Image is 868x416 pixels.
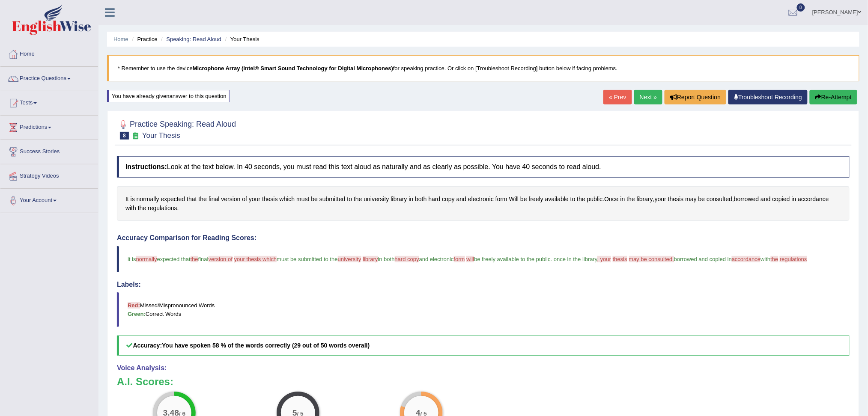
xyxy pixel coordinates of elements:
[415,195,427,204] span: Click to see word definition
[249,195,260,204] span: Click to see word definition
[442,195,455,204] span: Click to see word definition
[419,256,454,262] span: and electronic
[209,256,233,262] span: version of
[166,36,221,42] a: Speaking: Read Aloud
[771,256,779,262] span: the
[429,195,441,204] span: Click to see word definition
[113,36,128,42] a: Home
[107,55,859,81] blockquote: * Remember to use the device for speaking practice. Or click on [Troubleshoot Recording] button b...
[363,256,378,262] span: library
[554,256,597,262] span: once in the library
[474,256,551,262] span: be freely available to the public
[142,131,180,140] small: Your Thesis
[209,195,220,204] span: Click to see word definition
[319,195,346,204] span: Click to see word definition
[364,195,389,204] span: Click to see word definition
[620,195,625,204] span: Click to see word definition
[627,195,635,204] span: Click to see word definition
[338,256,361,262] span: university
[198,256,209,262] span: final
[668,195,684,204] span: Click to see word definition
[597,256,611,262] span: , your
[378,256,395,262] span: in both
[551,256,552,262] span: .
[529,195,543,204] span: Click to see word definition
[117,186,850,221] div: . , , .
[545,195,569,204] span: Click to see word definition
[280,195,295,204] span: Click to see word definition
[495,195,507,204] span: Click to see word definition
[509,195,519,204] span: Click to see word definition
[130,35,157,43] li: Practice
[136,256,157,262] span: normally
[242,195,247,204] span: Click to see word definition
[128,311,146,317] b: Green:
[0,140,98,161] a: Success Stories
[456,195,466,204] span: Click to see word definition
[587,195,603,204] span: Click to see word definition
[698,195,705,204] span: Click to see word definition
[0,189,98,210] a: Your Account
[577,195,585,204] span: Click to see word definition
[187,195,197,204] span: Click to see word definition
[468,195,494,204] span: Click to see word definition
[125,163,167,170] b: Instructions:
[125,204,136,213] span: Click to see word definition
[221,195,240,204] span: Click to see word definition
[0,67,98,88] a: Practice Questions
[198,195,206,204] span: Click to see word definition
[655,195,666,204] span: Click to see word definition
[138,204,146,213] span: Click to see word definition
[161,195,185,204] span: Click to see word definition
[347,195,352,204] span: Click to see word definition
[674,256,732,262] span: borrowed and copied in
[296,195,309,204] span: Click to see word definition
[629,256,674,262] span: may be consulted,
[732,256,761,262] span: accordance
[761,256,770,262] span: with
[131,132,140,140] small: Exam occurring question
[728,90,808,104] a: Troubleshoot Recording
[117,281,850,288] h4: Labels:
[193,65,393,71] b: Microphone Array (Intel® Smart Sound Technology for Digital Microphones)
[734,195,759,204] span: Click to see word definition
[277,256,337,262] span: must be submitted to the
[761,195,770,204] span: Click to see word definition
[454,256,465,262] span: form
[637,195,653,204] span: Click to see word definition
[634,90,662,104] a: Next »
[570,195,576,204] span: Click to see word definition
[354,195,362,204] span: Click to see word definition
[125,195,129,204] span: Click to see word definition
[686,195,697,204] span: Click to see word definition
[311,195,318,204] span: Click to see word definition
[117,292,850,327] blockquote: Missed/Mispronounced Words Correct Words
[262,195,278,204] span: Click to see word definition
[117,156,850,178] h4: Look at the text below. In 40 seconds, you must read this text aloud as naturally and as clearly ...
[157,256,191,262] span: expected that
[613,256,627,262] span: thesis
[810,90,857,104] button: Re-Attempt
[603,90,632,104] a: « Prev
[466,256,474,262] span: will
[107,90,230,102] div: You have already given answer to this question
[707,195,732,204] span: Click to see word definition
[117,118,236,140] h2: Practice Speaking: Read Aloud
[409,195,414,204] span: Click to see word definition
[798,195,829,204] span: Click to see word definition
[191,256,198,262] span: the
[162,342,370,349] b: You have spoken 58 % of the words correctly (29 out of 50 words overall)
[0,116,98,137] a: Predictions
[148,204,177,213] span: Click to see word definition
[792,195,796,204] span: Click to see word definition
[131,195,135,204] span: Click to see word definition
[223,35,260,43] li: Your Thesis
[0,91,98,113] a: Tests
[0,164,98,186] a: Strategy Videos
[117,234,850,242] h4: Accuracy Comparison for Reading Scores:
[0,42,98,64] a: Home
[797,3,805,12] span: 8
[520,195,527,204] span: Click to see word definition
[773,195,790,204] span: Click to see word definition
[780,256,807,262] span: regulations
